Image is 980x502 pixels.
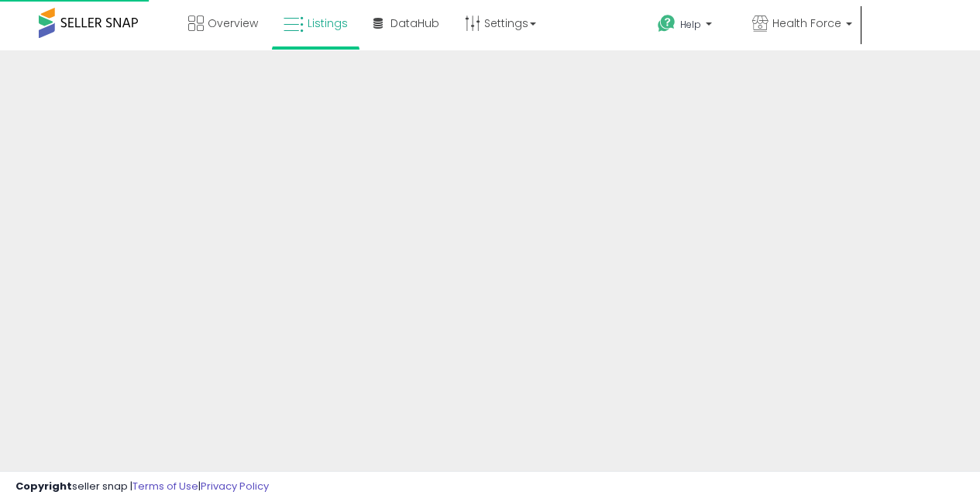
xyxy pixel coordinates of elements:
[15,480,269,494] div: seller snap | |
[308,15,348,31] span: Listings
[390,15,439,31] span: DataHub
[201,479,269,493] a: Privacy Policy
[208,15,258,31] span: Overview
[772,15,841,31] span: Health Force
[132,479,198,493] a: Terms of Use
[645,2,738,50] a: Help
[15,479,72,493] strong: Copyright
[680,18,701,31] span: Help
[657,14,676,33] i: Get Help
